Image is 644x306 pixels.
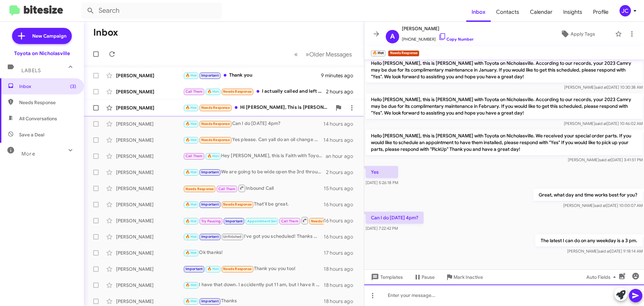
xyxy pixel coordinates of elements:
input: Search [81,3,222,19]
div: 14 hours ago [323,137,359,143]
div: I've got you scheduled! Thanks Marquise, have a great day! [183,233,324,241]
div: [PERSON_NAME] [116,282,183,289]
span: Templates [370,271,403,283]
div: 14 hours ago [323,121,359,127]
span: [PERSON_NAME] [DATE] 10:30:38 AM [564,85,643,90]
div: I actually called and left a message a couple of weeks ago. You had sent me the same offer and I ... [183,88,326,95]
p: The latest I can do on any weekday is a 3 pm. [535,234,643,247]
p: Hello [PERSON_NAME], this is [PERSON_NAME] with Toyota on Nicholasville. According to our records... [366,57,643,83]
span: Older Messages [309,51,352,58]
div: [PERSON_NAME] [116,104,183,111]
div: [PERSON_NAME] [116,88,183,95]
div: 2 hours ago [326,88,359,95]
div: 17 hours ago [324,250,359,256]
div: Thank you [183,72,321,79]
span: Labels [21,68,41,74]
span: Needs Response [223,89,252,94]
span: Needs Response [201,138,230,142]
button: JC [614,5,637,16]
div: [PERSON_NAME] [116,250,183,256]
span: [DATE] 7:22:42 PM [366,226,398,231]
span: 🔥 Hot [185,299,197,303]
span: said at [595,121,607,126]
span: Unfinished [223,234,241,239]
div: Toyota on Nicholasville [14,50,70,57]
a: New Campaign [12,28,72,44]
span: Pause [422,271,435,283]
span: Needs Response [201,122,230,126]
span: (3) [70,83,76,90]
span: Needs Response [19,99,76,106]
div: JC [620,5,631,16]
span: Needs Response [201,105,230,110]
span: Important [201,170,219,174]
span: Needs Response [223,202,252,207]
p: Hello [PERSON_NAME], this is [PERSON_NAME] with Toyota on Nicholasville. We received your special... [366,130,643,155]
div: Inbound Call [183,184,324,192]
span: Try Pausing [201,219,221,223]
span: [PERSON_NAME] [DATE] 10:00:07 AM [563,203,643,208]
span: 🔥 Hot [207,89,219,94]
div: 18 hours ago [324,298,359,305]
span: 🔥 Hot [185,73,197,78]
div: [PERSON_NAME] [116,201,183,208]
div: [PERSON_NAME] [116,169,183,176]
small: 🔥 Hot [371,50,385,56]
div: 16 hours ago [324,233,359,240]
div: Yes please. Can yall do an oil change while it's looked at? [183,136,323,144]
span: Insights [558,2,588,22]
div: I have that down. I accidently put 11 am, but I have it switched now. [183,281,324,289]
span: Important [201,202,219,207]
span: said at [599,157,611,162]
button: Templates [364,271,408,283]
span: 🔥 Hot [185,138,197,142]
span: Call Them [281,219,299,223]
div: Can I do [DATE] 4pm? [183,120,323,128]
div: [PERSON_NAME] [116,121,183,127]
span: Contacts [491,2,525,22]
span: 🔥 Hot [185,283,197,287]
span: [PERSON_NAME] [DATE] 10:46:02 AM [564,121,643,126]
div: Thanks [183,297,324,305]
span: 🔥 Hot [207,154,219,158]
div: [PERSON_NAME] [116,185,183,192]
span: Needs Response [311,219,339,223]
div: 18 hours ago [324,282,359,289]
span: said at [595,85,607,90]
span: Calendar [525,2,558,22]
div: [PERSON_NAME] [116,233,183,240]
div: [PERSON_NAME] [116,72,183,79]
span: Important [201,73,219,78]
div: 18 hours ago [324,266,359,272]
span: 🔥 Hot [207,267,219,271]
p: Can I do [DATE] 4pm? [366,212,424,224]
div: Liked “I've got you scheduled! Thanks [PERSON_NAME], have a great day!” [183,216,324,225]
span: said at [598,249,610,254]
div: [PERSON_NAME] [116,298,183,305]
div: Thank you you too! [183,265,324,273]
div: Hi [PERSON_NAME], This is [PERSON_NAME] and I've dropped my 2021 Toyota Highlander at night drop ... [183,104,332,112]
span: Important [225,219,243,223]
span: Needs Response [223,267,252,271]
span: Inbox [19,83,76,90]
a: Profile [588,2,614,22]
div: an hour ago [326,153,359,160]
span: [PHONE_NUMBER] [402,33,474,43]
button: Mark Inactive [440,271,488,283]
span: Important [185,267,203,271]
span: 🔥 Hot [185,202,197,207]
a: Inbox [466,2,491,22]
div: [PERSON_NAME] [116,137,183,143]
div: That'll be great. [183,201,324,208]
div: Hey [PERSON_NAME], this is Faith with Toyota on Nicholasville. Just reaching out to see if you st... [183,152,326,160]
span: Call Them [218,187,236,191]
span: A [390,31,395,42]
span: Call Them [185,154,203,158]
span: Save a Deal [19,131,44,138]
button: Previous [290,47,302,61]
span: 🔥 Hot [185,219,197,223]
div: 9 minutes ago [321,72,359,79]
div: We are going to be wide open the 3rd through the 5th. Are you wanting around the same time? [183,168,326,176]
